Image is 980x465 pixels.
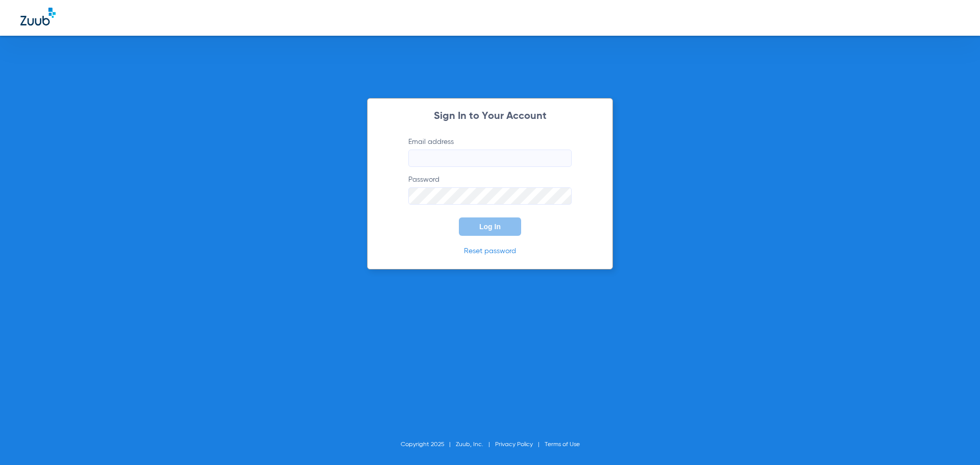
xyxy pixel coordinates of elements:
label: Email address [408,137,572,167]
a: Reset password [464,248,516,255]
li: Zuub, Inc. [456,439,495,450]
a: Privacy Policy [495,442,533,448]
a: Terms of Use [545,442,580,448]
span: Log In [479,223,501,231]
img: Zuub Logo [20,8,56,26]
button: Log In [459,217,521,236]
label: Password [408,175,572,205]
input: Password [408,187,572,205]
li: Copyright 2025 [401,439,456,450]
h2: Sign In to Your Account [393,111,587,121]
iframe: Chat Widget [929,416,980,465]
input: Email address [408,150,572,167]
